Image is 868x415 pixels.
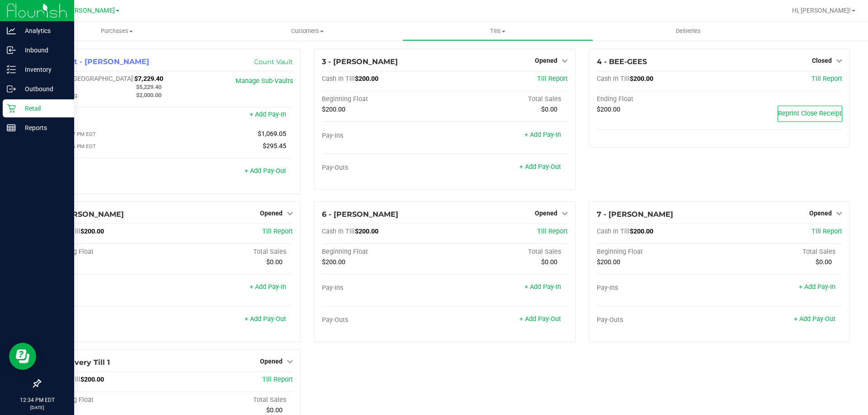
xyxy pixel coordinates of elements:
[4,404,70,411] p: [DATE]
[16,45,70,56] p: Inbound
[403,27,592,35] span: Tills
[597,57,647,66] span: 4 - BEE-GEES
[47,210,124,219] span: 5 - [PERSON_NAME]
[260,358,283,365] span: Opened
[524,131,561,139] a: + Add Pay-In
[597,95,720,103] div: Ending Float
[7,65,16,74] inline-svg: Inventory
[250,283,286,291] a: + Add Pay-In
[593,22,783,41] a: Deliveries
[794,315,835,323] a: + Add Pay-Out
[22,27,212,35] span: Purchases
[535,210,557,217] span: Opened
[811,75,842,83] a: Till Report
[134,75,163,83] span: $7,229.40
[16,103,70,114] p: Retail
[322,95,445,103] div: Beginning Float
[322,132,445,140] div: Pay-Ins
[4,396,70,404] p: 12:34 PM EDT
[212,27,402,35] span: Customers
[212,22,402,41] a: Customers
[809,210,832,217] span: Opened
[136,92,161,98] span: $2,000.00
[80,228,104,235] span: $200.00
[597,316,720,324] div: Pay-Outs
[7,84,16,93] inline-svg: Outbound
[778,110,842,117] span: Reprint Close Receipt
[719,248,842,256] div: Total Sales
[47,57,149,66] span: 1 - Vault - [PERSON_NAME]
[816,258,832,266] span: $0.00
[245,315,286,323] a: + Add Pay-Out
[355,228,378,235] span: $200.00
[16,25,70,36] p: Analytics
[597,228,630,235] span: Cash In Till
[65,7,115,14] span: [PERSON_NAME]
[597,210,673,219] span: 7 - [PERSON_NAME]
[322,316,445,324] div: Pay-Outs
[47,358,110,367] span: 8 - Delivery Till 1
[812,57,832,64] span: Closed
[47,284,170,292] div: Pay-Ins
[47,112,170,120] div: Pay-Ins
[541,258,557,266] span: $0.00
[322,57,398,66] span: 3 - [PERSON_NAME]
[263,142,286,150] span: $295.45
[597,106,620,113] span: $200.00
[47,168,170,176] div: Pay-Outs
[597,248,720,256] div: Beginning Float
[262,228,293,235] a: Till Report
[597,75,630,83] span: Cash In Till
[524,283,561,291] a: + Add Pay-In
[322,164,445,172] div: Pay-Outs
[266,406,283,414] span: $0.00
[170,248,293,256] div: Total Sales
[7,104,16,113] inline-svg: Retail
[355,75,378,83] span: $200.00
[322,228,355,235] span: Cash In Till
[535,57,557,64] span: Opened
[47,316,170,324] div: Pay-Outs
[16,122,70,133] p: Reports
[16,64,70,75] p: Inventory
[630,75,653,83] span: $200.00
[236,77,293,85] a: Manage Sub-Vaults
[7,123,16,132] inline-svg: Reports
[799,283,835,291] a: + Add Pay-In
[80,376,104,383] span: $200.00
[322,106,345,113] span: $200.00
[136,84,161,90] span: $5,229.40
[322,258,345,266] span: $200.00
[597,284,720,292] div: Pay-Ins
[537,228,568,235] a: Till Report
[630,228,653,235] span: $200.00
[260,210,283,217] span: Opened
[7,46,16,55] inline-svg: Inbound
[170,396,293,404] div: Total Sales
[47,248,170,256] div: Beginning Float
[322,284,445,292] div: Pay-Ins
[811,228,842,235] a: Till Report
[22,22,212,41] a: Purchases
[47,396,170,404] div: Beginning Float
[322,210,398,219] span: 6 - [PERSON_NAME]
[250,111,286,118] a: + Add Pay-In
[537,75,568,83] a: Till Report
[266,258,283,266] span: $0.00
[597,258,620,266] span: $200.00
[519,315,561,323] a: + Add Pay-Out
[664,27,713,35] span: Deliveries
[16,84,70,94] p: Outbound
[778,106,842,122] button: Reprint Close Receipt
[445,95,568,103] div: Total Sales
[47,75,134,83] span: Cash In [GEOGRAPHIC_DATA]:
[445,248,568,256] div: Total Sales
[262,376,293,383] a: Till Report
[245,167,286,175] a: + Add Pay-Out
[541,106,557,113] span: $0.00
[519,163,561,171] a: + Add Pay-Out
